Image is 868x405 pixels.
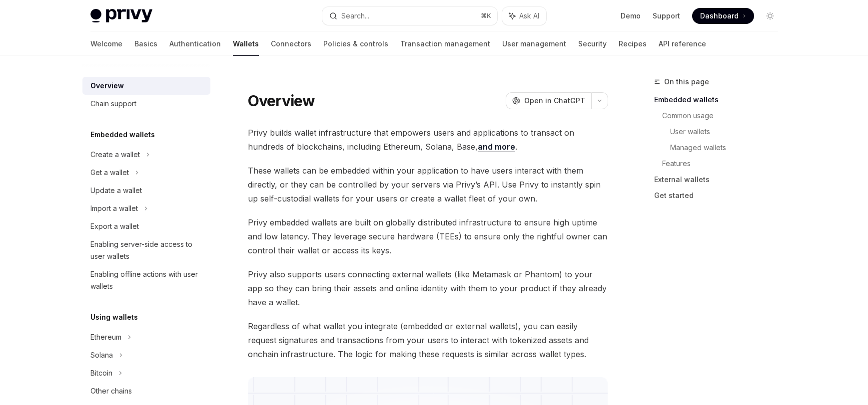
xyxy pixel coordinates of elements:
[478,142,515,152] a: and more
[664,76,709,88] span: On this page
[90,385,132,397] div: Other chains
[90,98,136,110] div: Chain support
[248,215,608,257] span: Privy embedded wallets are built on globally distributed infrastructure to ensure high uptime and...
[82,217,210,235] a: Export a wallet
[400,32,490,56] a: Transaction management
[248,267,608,309] span: Privy also supports users connecting external wallets (like Metamask or Phantom) to your app so t...
[90,220,139,232] div: Export a wallet
[90,129,155,141] h5: Embedded wallets
[524,96,585,106] span: Open in ChatGPT
[700,11,739,21] span: Dashboard
[90,311,138,323] h5: Using wallets
[90,80,124,92] div: Overview
[654,172,786,188] a: External wallets
[82,382,210,400] a: Other chains
[134,32,157,56] a: Basics
[90,331,121,343] div: Ethereum
[341,10,369,22] div: Search...
[90,32,122,56] a: Welcome
[90,9,152,23] img: light logo
[82,95,210,113] a: Chain support
[248,319,608,361] span: Regardless of what wallet you integrate (embedded or external wallets), you can easily request si...
[90,238,204,262] div: Enabling server-side access to user wallets
[670,124,786,140] a: User wallets
[659,32,706,56] a: API reference
[271,32,311,56] a: Connectors
[653,11,680,21] a: Support
[506,92,591,109] button: Open in ChatGPT
[502,32,566,56] a: User management
[654,188,786,203] a: Get started
[322,7,497,25] button: Search...⌘K
[82,182,210,200] a: Update a wallet
[90,167,129,179] div: Get a wallet
[619,32,647,56] a: Recipes
[502,7,546,25] button: Ask AI
[169,32,221,56] a: Authentication
[90,202,138,214] div: Import a wallet
[519,11,539,21] span: Ask AI
[90,185,142,197] div: Update a wallet
[670,140,786,156] a: Managed wallets
[248,126,608,154] span: Privy builds wallet infrastructure that empowers users and applications to transact on hundreds o...
[82,235,210,265] a: Enabling server-side access to user wallets
[692,8,754,24] a: Dashboard
[621,11,641,21] a: Demo
[481,12,491,20] span: ⌘ K
[248,92,315,110] h1: Overview
[248,164,608,205] span: These wallets can be embedded within your application to have users interact with them directly, ...
[233,32,259,56] a: Wallets
[662,156,786,172] a: Features
[662,108,786,124] a: Common usage
[82,265,210,295] a: Enabling offline actions with user wallets
[323,32,388,56] a: Policies & controls
[654,92,786,108] a: Embedded wallets
[90,367,112,379] div: Bitcoin
[578,32,607,56] a: Security
[82,77,210,95] a: Overview
[90,149,140,161] div: Create a wallet
[762,8,778,24] button: Toggle dark mode
[90,349,113,361] div: Solana
[90,268,204,292] div: Enabling offline actions with user wallets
